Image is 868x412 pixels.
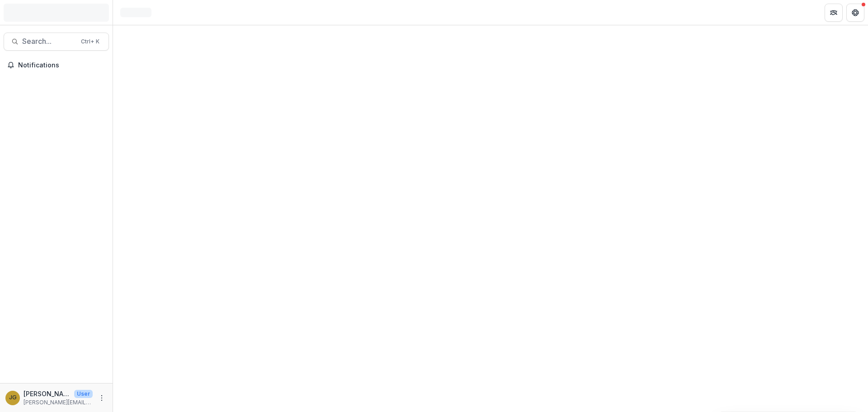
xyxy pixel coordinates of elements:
[4,58,109,72] button: Notifications
[24,398,93,407] p: [PERSON_NAME][EMAIL_ADDRESS][PERSON_NAME][DATE][DOMAIN_NAME]
[24,389,71,398] p: [PERSON_NAME]
[22,37,75,46] span: Search...
[846,4,864,22] button: Get Help
[18,62,105,69] span: Notifications
[825,4,843,22] button: Partners
[79,37,101,47] div: Ctrl + K
[4,33,109,51] button: Search...
[74,390,93,398] p: User
[9,395,17,401] div: Jenna Grant
[117,6,155,19] nav: breadcrumb
[96,393,107,403] button: More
